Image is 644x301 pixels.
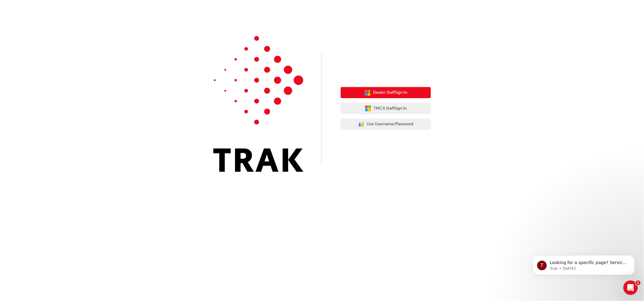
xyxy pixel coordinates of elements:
iframe: Intercom notifications message [524,243,644,285]
span: Dealer Staff Sign In [373,89,407,96]
button: Dealer StaffSign In [341,87,431,99]
span: 1 [636,281,641,285]
button: TMCA StaffSign In [341,103,431,114]
span: TMCA Staff Sign In [374,105,407,112]
button: Use Username/Password [341,119,431,130]
iframe: Intercom live chat [624,281,638,295]
img: Trak [213,36,304,172]
span: Use Username/Password [367,121,414,128]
